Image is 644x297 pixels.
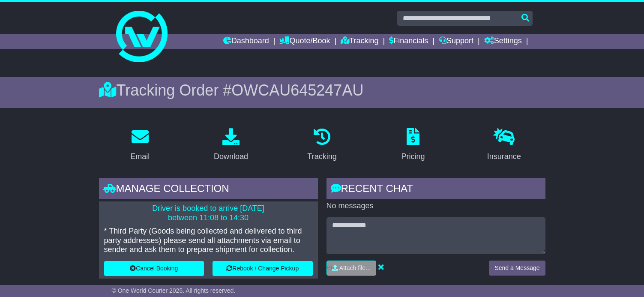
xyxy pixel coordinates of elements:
a: Dashboard [223,34,269,49]
a: Email [125,125,155,165]
a: Financials [389,34,428,49]
span: © One World Courier 2025. All rights reserved. [112,287,236,294]
p: No messages [326,201,545,211]
a: Pricing [395,125,430,165]
div: RECENT CHAT [326,178,545,201]
div: Manage collection [99,178,318,201]
button: Rebook / Change Pickup [213,261,313,276]
div: Tracking Order # [99,81,545,99]
button: Cancel Booking [104,261,204,276]
div: Pricing [401,151,425,162]
a: Download [208,125,254,165]
p: Driver is booked to arrive [DATE] between 11:08 to 14:30 [104,204,313,222]
a: Settings [484,34,522,49]
div: Email [130,151,150,162]
div: Insurance [487,151,521,162]
button: Send a Message [489,261,545,276]
a: Support [439,34,473,49]
div: Tracking [307,151,336,162]
p: * Third Party (Goods being collected and delivered to third party addresses) please send all atta... [104,227,313,255]
a: Tracking [341,34,378,49]
div: Download [214,151,248,162]
a: Insurance [482,125,527,165]
a: Quote/Book [279,34,330,49]
span: OWCAU645247AU [231,81,363,99]
a: Tracking [302,125,342,165]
